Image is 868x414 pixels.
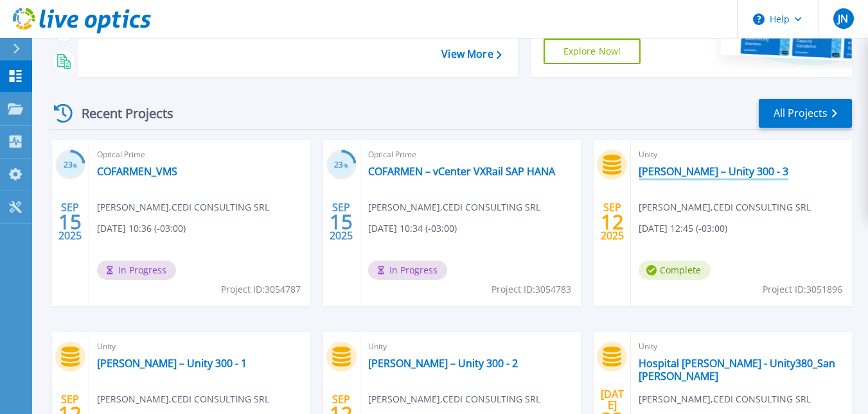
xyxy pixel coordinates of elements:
[639,392,811,406] span: [PERSON_NAME] , CEDI CONSULTING SRL
[368,261,447,280] span: In Progress
[838,13,848,24] span: JN
[97,165,177,178] a: COFARMEN_VMS
[492,282,571,297] span: Project ID: 3054783
[329,198,353,245] div: SEP 2025
[58,198,82,245] div: SEP 2025
[639,221,727,236] span: [DATE] 12:45 (-03:00)
[544,39,641,64] a: Explore Now!
[639,148,844,162] span: Unity
[344,162,348,169] span: %
[55,158,85,173] h3: 23
[58,216,82,227] span: 15
[441,48,501,60] a: View More
[97,261,176,280] span: In Progress
[49,98,191,129] div: Recent Projects
[763,282,842,297] span: Project ID: 3051896
[639,200,811,214] span: [PERSON_NAME] , CEDI CONSULTING SRL
[97,148,303,162] span: Optical Prime
[330,216,353,227] span: 15
[97,357,247,370] a: [PERSON_NAME] – Unity 300 - 1
[97,200,269,214] span: [PERSON_NAME] , CEDI CONSULTING SRL
[368,200,540,214] span: [PERSON_NAME] , CEDI CONSULTING SRL
[759,99,852,128] a: All Projects
[97,340,303,354] span: Unity
[368,165,555,178] a: COFARMEN – vCenter VXRail SAP HANA
[368,392,540,406] span: [PERSON_NAME] , CEDI CONSULTING SRL
[639,165,788,178] a: [PERSON_NAME] – Unity 300 - 3
[368,340,574,354] span: Unity
[368,148,574,162] span: Optical Prime
[97,221,186,236] span: [DATE] 10:36 (-03:00)
[639,261,711,280] span: Complete
[639,357,844,383] a: Hospital [PERSON_NAME] - Unity380_San [PERSON_NAME]
[600,198,624,245] div: SEP 2025
[639,340,844,354] span: Unity
[97,392,269,406] span: [PERSON_NAME] , CEDI CONSULTING SRL
[221,282,301,297] span: Project ID: 3054787
[368,357,518,370] a: [PERSON_NAME] – Unity 300 - 2
[368,221,457,236] span: [DATE] 10:34 (-03:00)
[73,162,77,169] span: %
[326,158,357,173] h3: 23
[601,216,624,227] span: 12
